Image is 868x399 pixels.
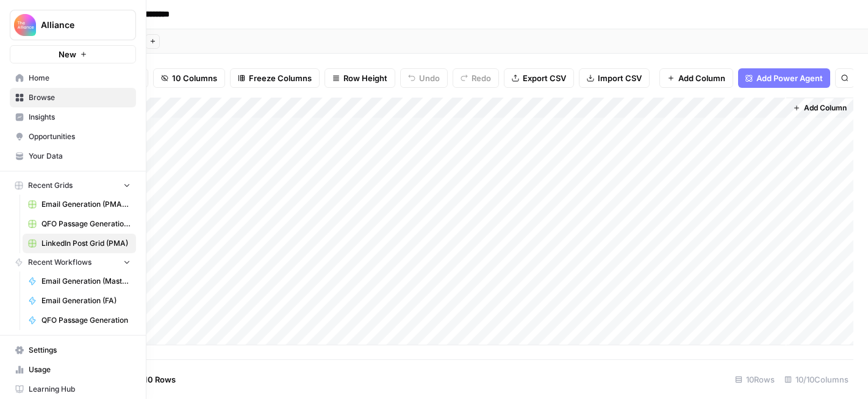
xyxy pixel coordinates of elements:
span: Freeze Columns [249,72,312,84]
a: Email Generation (FA) [23,291,136,311]
span: QFO Passage Generation [41,315,131,326]
button: Recent Workflows [10,253,136,271]
span: Settings [29,345,131,356]
a: QFO Passage Generation (PMA) [23,214,136,234]
span: LinkedIn Post Grid (PMA) [41,238,131,249]
span: New [59,48,76,60]
span: Opportunities [29,131,131,142]
button: Recent Grids [10,176,136,195]
span: 10 Columns [172,72,217,84]
span: Email Generation (Master) [41,276,131,287]
a: Usage [10,360,136,379]
button: Add Column [788,100,852,116]
button: Redo [453,68,499,88]
span: Home [29,73,131,84]
span: Recent Workflows [28,257,91,268]
span: Your Data [29,151,131,162]
span: Add 10 Rows [127,373,176,386]
span: Insights [29,112,131,123]
span: Email Generation (PMA) - OLD [41,199,131,210]
a: Opportunities [10,127,136,146]
span: QFO Passage Generation (PMA) [41,218,131,229]
a: Browse [10,88,136,107]
button: Export CSV [504,68,574,88]
a: Insights [10,107,136,127]
span: Undo [419,72,440,84]
button: Import CSV [579,68,650,88]
a: Home [10,68,136,88]
button: 10 Columns [153,68,225,88]
a: Your Data [10,146,136,166]
a: QFO Passage Generation [23,311,136,330]
img: Alliance Logo [14,14,36,36]
button: Undo [400,68,448,88]
a: Email Generation (PMA) - OLD [23,195,136,214]
a: Learning Hub [10,379,136,399]
span: Import CSV [598,72,642,84]
div: 10/10 Columns [780,370,853,389]
button: Row Height [325,68,395,88]
span: Redo [472,72,491,84]
span: Email Generation (FA) [41,295,131,306]
button: Add Column [659,68,733,88]
button: New [10,45,136,63]
span: Add Column [678,72,725,84]
span: Row Height [343,72,387,84]
a: LinkedIn Post Grid (PMA) [23,234,136,253]
a: Settings [10,340,136,360]
span: Recent Grids [28,180,73,191]
button: Workspace: Alliance [10,10,136,40]
span: Browse [29,92,131,103]
span: Usage [29,364,131,375]
div: 10 Rows [730,370,780,389]
span: Alliance [41,19,115,31]
button: Freeze Columns [230,68,320,88]
span: Add Power Agent [756,72,823,84]
span: Learning Hub [29,384,131,395]
span: Add Column [804,102,847,113]
button: Add Power Agent [738,68,830,88]
span: Export CSV [523,72,566,84]
a: Email Generation (Master) [23,271,136,291]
